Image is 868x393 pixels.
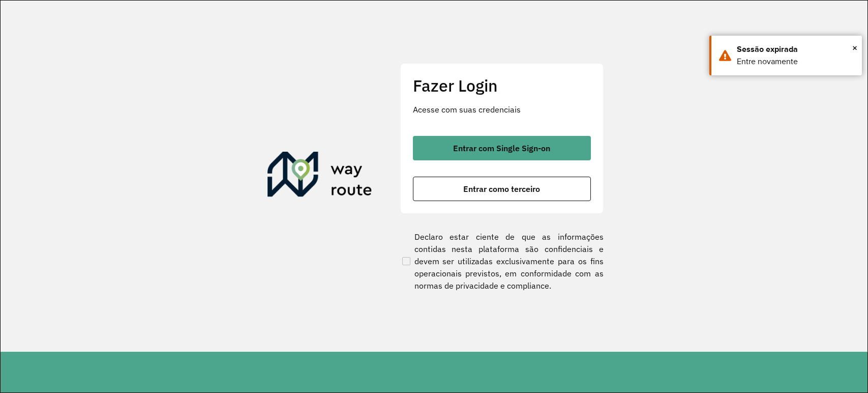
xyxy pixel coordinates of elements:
img: Roteirizador AmbevTech [267,152,372,201]
h2: Fazer Login [413,76,591,95]
p: Acesse com suas credenciais [413,103,591,116]
span: Entrar como terceiro [463,185,540,193]
label: Declaro estar ciente de que as informações contidas nesta plataforma são confidenciais e devem se... [400,231,604,292]
button: button [413,177,591,201]
div: Entre novamente [737,55,854,68]
div: Sessão expirada [737,43,854,55]
span: Entrar com Single Sign-on [453,144,550,152]
button: Close [852,40,857,55]
span: × [852,40,857,55]
button: button [413,136,591,160]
